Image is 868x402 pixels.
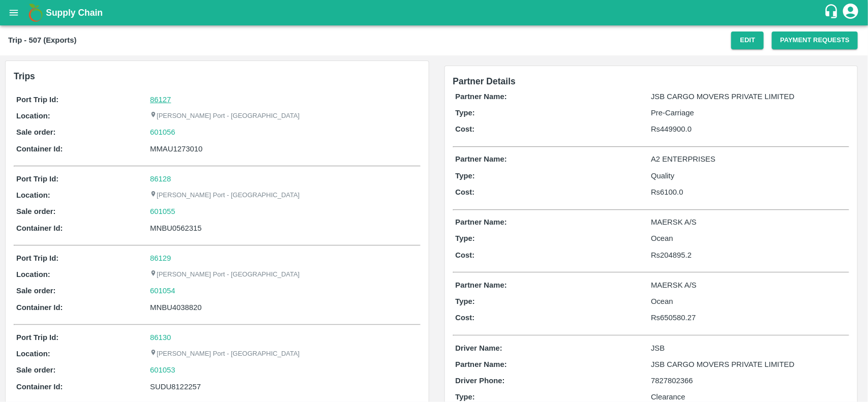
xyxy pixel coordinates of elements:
[842,2,860,23] div: account of current user
[150,381,417,392] div: SUDU8122257
[16,175,58,183] b: Port Trip Id:
[16,145,63,153] b: Container Id:
[14,71,35,81] b: Trips
[16,128,56,136] b: Sale order:
[456,251,475,259] b: Cost:
[731,32,764,49] button: Edit
[456,297,475,305] b: Type:
[772,32,858,49] button: Payment Requests
[16,303,63,312] b: Container Id:
[824,4,842,22] div: customer-support
[456,218,507,226] b: Partner Name:
[456,281,507,289] b: Partner Name:
[651,375,847,386] p: 7827802366
[456,188,475,196] b: Cost:
[2,1,25,24] button: open drawer
[651,280,847,291] p: MAERSK A/S
[456,155,507,163] b: Partner Name:
[16,96,58,104] b: Port Trip Id:
[651,153,847,165] p: A2 ENTERPRISES
[651,187,847,198] p: Rs 6100.0
[16,254,58,262] b: Port Trip Id:
[453,76,516,86] span: Partner Details
[651,359,847,370] p: JSB CARGO MOVERS PRIVATE LIMITED
[150,191,300,200] p: [PERSON_NAME] Port - [GEOGRAPHIC_DATA]
[456,344,502,352] b: Driver Name:
[651,233,847,244] p: Ocean
[651,91,847,102] p: JSB CARGO MOVERS PRIVATE LIMITED
[456,172,475,180] b: Type:
[651,296,847,307] p: Ocean
[16,383,63,391] b: Container Id:
[456,377,505,385] b: Driver Phone:
[25,3,46,23] img: logo
[150,333,171,342] a: 86130
[456,360,507,368] b: Partner Name:
[651,107,847,118] p: Pre-Carriage
[456,314,475,322] b: Cost:
[150,302,417,313] div: MNBU4038820
[651,217,847,228] p: MAERSK A/S
[8,36,76,44] b: Trip - 507 (Exports)
[16,207,56,215] b: Sale order:
[150,206,175,217] a: 601055
[456,393,475,401] b: Type:
[16,366,56,374] b: Sale order:
[16,191,50,199] b: Location:
[456,109,475,117] b: Type:
[456,125,475,133] b: Cost:
[651,343,847,354] p: JSB
[16,270,50,279] b: Location:
[651,250,847,261] p: Rs 204895.2
[150,143,417,154] div: MMAU1273010
[456,92,507,101] b: Partner Name:
[150,349,300,359] p: [PERSON_NAME] Port - [GEOGRAPHIC_DATA]
[16,112,50,120] b: Location:
[16,350,50,358] b: Location:
[150,285,175,296] a: 601054
[150,270,300,280] p: [PERSON_NAME] Port - [GEOGRAPHIC_DATA]
[651,170,847,181] p: Quality
[16,333,58,342] b: Port Trip Id:
[150,364,175,376] a: 601053
[150,127,175,138] a: 601056
[150,223,417,234] div: MNBU0562315
[150,96,171,104] a: 86127
[456,234,475,242] b: Type:
[651,123,847,135] p: Rs 449900.0
[16,287,56,295] b: Sale order:
[150,111,300,121] p: [PERSON_NAME] Port - [GEOGRAPHIC_DATA]
[46,8,103,18] b: Supply Chain
[46,6,824,20] a: Supply Chain
[16,224,63,232] b: Container Id:
[651,312,847,323] p: Rs 650580.27
[150,254,171,262] a: 86129
[150,175,171,183] a: 86128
